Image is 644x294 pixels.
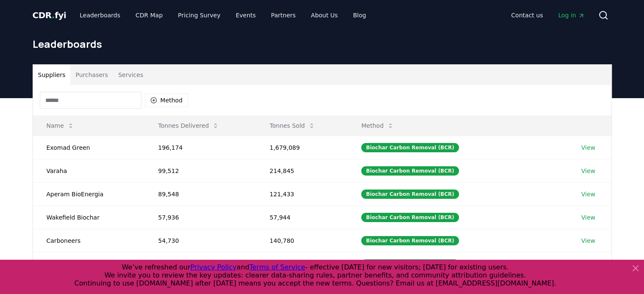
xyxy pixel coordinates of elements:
td: Exomad Green [33,136,145,159]
div: Biochar Carbon Removal (BCR) [361,143,459,152]
div: Biochar Carbon Removal (BCR) [361,259,459,269]
a: Contact us [504,8,550,23]
td: 49,125 [145,252,256,275]
button: Suppliers [33,65,71,85]
a: View [581,213,595,222]
td: 1,679,089 [256,136,348,159]
nav: Main [504,8,591,23]
button: Purchasers [70,65,113,85]
div: Biochar Carbon Removal (BCR) [361,213,459,222]
h1: Leaderboards [33,37,612,51]
span: CDR fyi [33,10,66,20]
div: Biochar Carbon Removal (BCR) [361,190,459,199]
a: View [581,167,595,175]
td: 140,780 [256,229,348,252]
button: Tonnes Sold [263,117,322,134]
a: Leaderboards [73,8,127,23]
a: Blog [346,8,373,23]
td: 52,625 [256,252,348,275]
td: 196,174 [145,136,256,159]
td: 214,845 [256,159,348,182]
button: Services [113,65,148,85]
button: Name [40,117,81,134]
div: Biochar Carbon Removal (BCR) [361,236,459,245]
div: Biochar Carbon Removal (BCR) [361,166,459,176]
td: 57,936 [145,206,256,229]
td: 99,512 [145,159,256,182]
a: CDR Map [129,8,169,23]
a: CDR.fyi [33,9,66,21]
td: Pacific Biochar [33,252,145,275]
a: About Us [304,8,344,23]
a: Log in [551,8,591,23]
td: 89,548 [145,182,256,206]
td: 121,433 [256,182,348,206]
a: Pricing Survey [171,8,227,23]
a: View [581,190,595,198]
td: Wakefield Biochar [33,206,145,229]
td: Aperam BioEnergia [33,182,145,206]
nav: Main [73,8,373,23]
td: 57,944 [256,206,348,229]
td: Carboneers [33,229,145,252]
td: Varaha [33,159,145,182]
button: Method [145,93,188,107]
td: 54,730 [145,229,256,252]
button: Tonnes Delivered [152,117,226,134]
span: . [52,10,55,20]
span: Log in [558,11,584,19]
a: View [581,236,595,245]
a: Events [229,8,263,23]
a: Partners [264,8,302,23]
button: Method [354,117,401,134]
a: View [581,143,595,152]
